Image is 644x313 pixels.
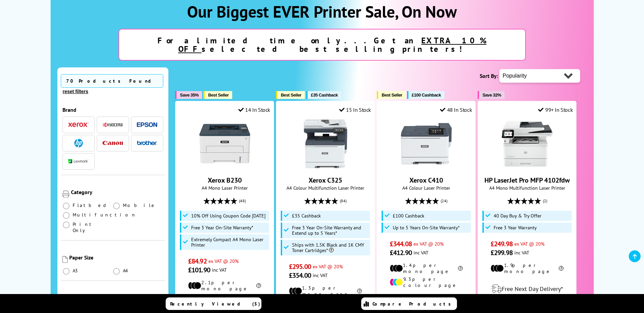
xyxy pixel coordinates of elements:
[203,91,232,99] button: Best Seller
[361,297,457,310] a: Compare Products
[188,266,210,274] span: £101.90
[390,248,412,257] span: £412.90
[401,118,452,169] img: Xerox C410
[73,268,79,274] span: A3
[135,139,159,148] button: Brother
[407,91,444,99] button: £100 Cashback
[292,213,321,218] span: £35 Cashback
[61,74,163,88] span: 70 Products Found
[280,185,371,191] span: A4 Colour Multifunction Laser Printer
[191,225,253,230] span: Free 3 Year On-Site Warranty*
[412,92,441,98] span: £100 Cashback
[538,106,573,113] div: 99+ In Stock
[208,176,242,185] a: Xerox B230
[306,91,341,99] button: £35 Cashback
[289,262,311,271] span: £295.00
[170,301,260,307] span: Recently Viewed (5)
[491,239,513,248] span: £249.98
[135,120,159,129] button: Epson
[191,213,265,218] span: 10% Off Using Coupon Code [DATE]
[502,164,553,170] a: HP LaserJet Pro MFP 4102fdw
[74,139,83,147] img: HP
[188,257,207,266] span: £84.92
[393,213,424,218] span: £100 Cashback
[276,91,305,99] button: Best Seller
[238,106,270,113] div: 14 In Stock
[69,254,164,261] div: Paper Size
[57,1,587,22] h1: Our Biggest EVER Printer Sale, On Now
[62,191,69,197] img: Category
[73,221,113,233] span: Print Only
[372,301,455,307] span: Compare Products
[239,194,246,207] span: (48)
[212,267,227,273] span: inc VAT
[166,297,261,310] a: Recently Viewed (5)
[175,91,202,99] button: Save 35%
[440,106,472,113] div: 48 In Stock
[68,122,89,127] img: Xerox
[208,258,239,264] span: ex VAT @ 20%
[292,242,369,253] span: Ships with 1.5K Black and 1K CMY Toner Cartridges*
[481,185,573,191] span: A4 Mono Multifunction Laser Printer
[413,249,428,256] span: inc VAT
[137,141,157,145] img: Brother
[100,120,125,129] button: Kyocera
[309,176,342,185] a: Xerox C325
[199,164,250,170] a: Xerox B230
[409,176,443,185] a: Xerox C410
[390,276,463,288] li: 9.3p per colour page
[61,88,90,95] button: reset filters
[66,120,91,129] button: Xerox
[514,249,529,256] span: inc VAT
[158,35,486,54] strong: For a limited time only...Get an selected best selling printers!
[494,213,541,218] span: 40 Day Buy & Try Offer
[188,279,261,292] li: 2.1p per mono page
[401,164,452,170] a: Xerox C410
[382,92,402,98] span: Best Seller
[313,263,343,270] span: ex VAT @ 20%
[191,237,268,248] span: Extremely Compact A4 Mono Laser Printer
[441,194,447,207] span: (24)
[340,194,347,207] span: (84)
[390,239,412,248] span: £344.08
[73,202,108,208] span: Flatbed
[494,225,537,230] span: Free 3 Year Warranty
[66,139,91,148] button: HP
[390,262,463,274] li: 1.4p per mono page
[514,241,545,247] span: ex VAT @ 20%
[484,176,570,185] a: HP LaserJet Pro MFP 4102fdw
[393,225,460,230] span: Up to 5 Years On-Site Warranty*
[100,139,125,148] button: Canon
[281,92,301,98] span: Best Seller
[377,91,406,99] button: Best Seller
[381,185,472,191] span: A4 Colour Laser Printer
[62,106,164,113] div: Brand
[491,262,564,274] li: 1.9p per mono page
[62,256,68,263] img: Paper Size
[103,141,123,145] img: Canon
[339,106,371,113] div: 15 In Stock
[300,118,351,169] img: Xerox C325
[71,189,164,195] div: Category
[491,248,513,257] span: £299.98
[292,225,369,236] span: Free 3 Year On-Site Warranty and Extend up to 5 Years*
[179,185,270,191] span: A4 Mono Laser Printer
[478,91,504,99] button: Save 32%
[413,241,444,247] span: ex VAT @ 20%
[208,92,229,98] span: Best Seller
[482,92,501,98] span: Save 32%
[502,118,553,169] img: HP LaserJet Pro MFP 4102fdw
[178,35,487,54] u: EXTRA 10% OFF
[66,157,91,166] button: Lexmark
[481,279,573,298] div: modal_delivery
[137,122,157,127] img: Epson
[180,92,199,98] span: Save 35%
[123,268,129,274] span: A4
[313,272,328,278] span: inc VAT
[289,285,362,297] li: 1.3p per mono page
[68,159,89,163] img: Lexmark
[381,293,472,312] div: modal_delivery
[73,212,136,218] span: Multifunction
[480,72,498,79] span: Sort By:
[103,122,123,127] img: Kyocera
